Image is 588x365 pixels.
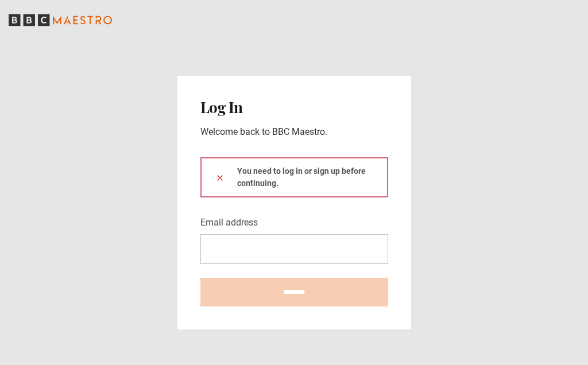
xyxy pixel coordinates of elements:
label: Email address [200,216,258,230]
p: Welcome back to BBC Maestro. [200,125,388,139]
svg: BBC Maestro [9,11,112,29]
h2: Log In [200,99,388,116]
div: You need to log in or sign up before continuing. [200,157,388,197]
